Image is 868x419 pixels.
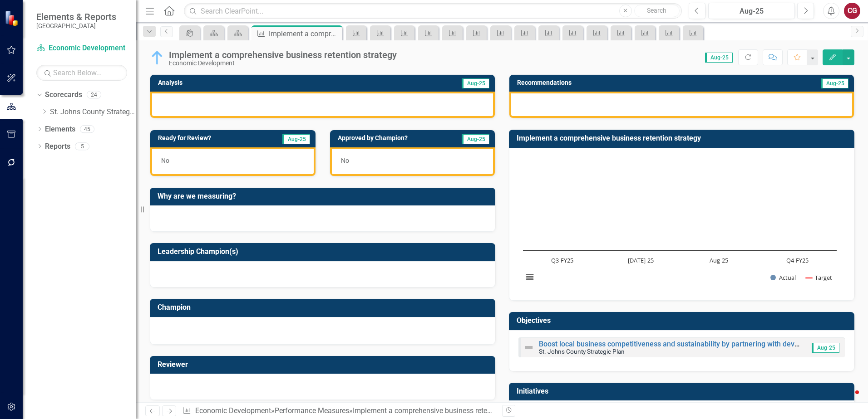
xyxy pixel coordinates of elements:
[821,78,848,88] span: Aug-25
[523,342,534,353] img: Not Defined
[705,53,733,63] span: Aug-25
[806,273,833,282] button: Show Target
[711,6,792,17] div: Aug-25
[158,135,257,141] h3: Ready for Review?
[36,43,127,54] a: Economic Development
[275,406,349,415] a: Performance Measures
[708,3,795,19] button: Aug-25
[184,3,682,19] input: Search ClearPoint...
[518,155,841,291] svg: Interactive chart
[50,107,136,117] a: St. Johns County Strategic Plan
[158,79,311,86] h3: Analysis
[36,11,116,22] span: Elements & Reports
[5,10,20,26] img: ClearPoint Strategy
[182,406,495,416] div: » »
[786,256,809,264] text: Q4-FY25
[158,248,491,256] h3: Leadership Champion(s)
[539,348,625,355] small: St. Johns County Strategic Plan
[462,78,489,88] span: Aug-25
[80,125,94,133] div: 45
[551,256,573,264] text: Q3-FY25
[282,134,310,144] span: Aug-25
[710,256,728,264] text: Aug-25
[338,135,446,141] h3: Approved by Champion?
[45,124,75,135] a: Elements
[812,343,839,353] span: Aug-25
[269,28,340,39] div: Implement a comprehensive business retention strategy
[634,5,680,17] button: Search
[195,406,271,415] a: Economic Development
[837,388,859,410] iframe: Intercom live chat
[169,60,397,67] div: Economic Development
[36,22,116,29] small: [GEOGRAPHIC_DATA]
[36,65,127,81] input: Search Below...
[517,79,735,86] h3: Recommendations
[628,256,654,264] text: [DATE]-25
[150,50,164,65] img: In Progress
[87,91,101,99] div: 24
[341,157,349,164] span: No
[45,90,82,100] a: Scorecards
[353,406,531,415] div: Implement a comprehensive business retention strategy
[517,134,850,142] h3: Implement a comprehensive business retention strategy
[770,273,796,282] button: Show Actual
[75,142,89,150] div: 5
[158,303,491,312] h3: Champion
[517,387,850,395] h3: Initiatives
[158,192,491,200] h3: Why are we measuring?
[518,155,845,291] div: Chart. Highcharts interactive chart.
[844,3,860,19] button: CG
[161,157,169,164] span: No
[45,141,70,152] a: Reports
[523,271,536,283] button: View chart menu, Chart
[158,361,491,369] h3: Reviewer
[517,317,850,325] h3: Objectives
[647,7,666,14] span: Search
[462,134,489,144] span: Aug-25
[169,50,397,60] div: Implement a comprehensive business retention strategy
